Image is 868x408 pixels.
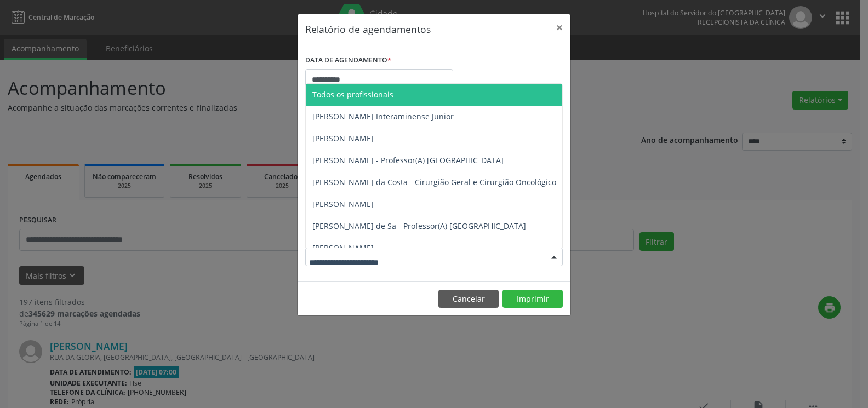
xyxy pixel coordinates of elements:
label: DATA DE AGENDAMENTO [305,52,391,69]
button: Imprimir [502,290,563,308]
h5: Relatório de agendamentos [305,22,431,36]
span: [PERSON_NAME] da Costa - Cirurgião Geral e Cirurgião Oncológico [312,177,556,187]
button: Cancelar [438,290,499,308]
span: [PERSON_NAME] - Professor(A) [GEOGRAPHIC_DATA] [312,155,504,165]
button: Close [549,14,570,41]
span: [PERSON_NAME] [312,133,374,143]
span: [PERSON_NAME] Interaminense Junior [312,111,454,122]
span: Todos os profissionais [312,89,393,100]
span: [PERSON_NAME] [312,243,374,253]
span: [PERSON_NAME] de Sa - Professor(A) [GEOGRAPHIC_DATA] [312,221,526,231]
span: [PERSON_NAME] [312,199,374,209]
